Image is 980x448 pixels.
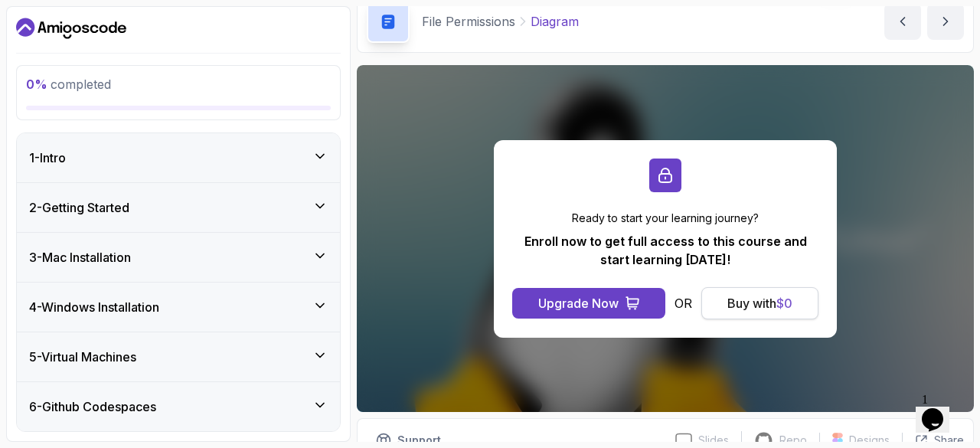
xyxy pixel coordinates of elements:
p: Repo [779,433,807,448]
iframe: chat widget [916,387,965,433]
button: 6-Github Codespaces [17,382,340,431]
button: previous content [884,3,921,40]
button: 1-Intro [17,133,340,182]
span: completed [26,77,111,92]
p: Slides [698,433,729,448]
h3: 1 - Intro [29,149,66,167]
button: Share [902,433,964,448]
p: Diagram [531,12,579,31]
p: Share [934,433,964,448]
h3: 4 - Windows Installation [29,298,159,316]
button: 5-Virtual Machines [17,332,340,381]
button: next content [927,3,964,40]
h3: 3 - Mac Installation [29,248,131,267]
span: 0 % [26,77,47,92]
span: $ 0 [776,296,792,311]
p: Ready to start your learning journey? [512,211,818,226]
button: 4-Windows Installation [17,283,340,332]
button: 2-Getting Started [17,183,340,232]
h3: 5 - Virtual Machines [29,348,136,366]
button: Buy with$0 [701,287,818,319]
button: 3-Mac Installation [17,233,340,282]
div: Buy with [727,294,792,312]
h3: 6 - Github Codespaces [29,397,156,416]
p: OR [675,294,692,312]
div: Upgrade Now [538,294,619,312]
p: File Permissions [422,12,515,31]
h3: 2 - Getting Started [29,198,129,217]
p: Designs [849,433,890,448]
button: Upgrade Now [512,288,665,319]
p: Enroll now to get full access to this course and start learning [DATE]! [512,232,818,269]
p: Support [397,433,441,448]
a: Dashboard [16,16,126,41]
